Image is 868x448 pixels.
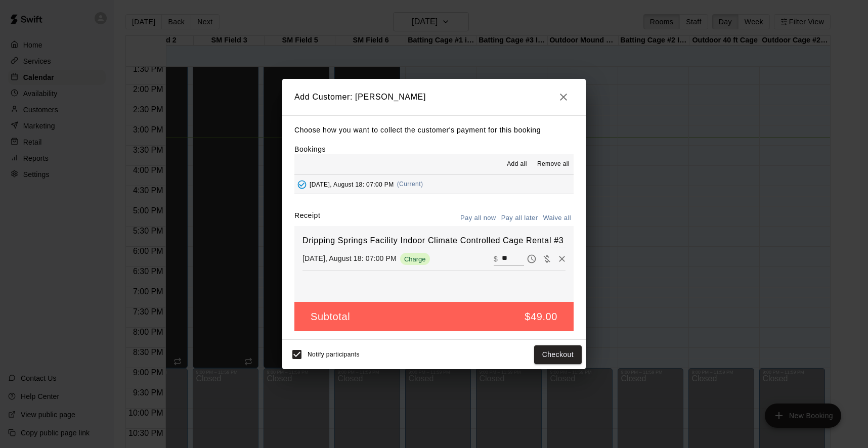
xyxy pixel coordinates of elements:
button: Remove [554,251,570,266]
span: Pay later [524,254,539,262]
button: Pay all later [499,210,541,226]
button: Add all [501,156,533,172]
p: $ [494,254,498,264]
h6: Dripping Springs Facility Indoor Climate Controlled Cage Rental #3 [302,234,566,247]
label: Bookings [294,145,326,153]
button: Checkout [534,345,582,364]
span: [DATE], August 18: 07:00 PM [310,181,394,188]
span: Notify participants [308,351,360,359]
span: Add all [507,159,527,169]
span: Remove all [537,159,570,169]
span: Charge [400,255,430,263]
button: Added - Collect Payment [294,177,310,192]
span: Waive payment [539,254,554,262]
button: Waive all [540,210,574,226]
span: (Current) [397,181,423,188]
h5: Subtotal [311,310,350,324]
button: Pay all now [458,210,499,226]
h2: Add Customer: [PERSON_NAME] [282,79,586,115]
h5: $49.00 [525,310,557,324]
button: Remove all [533,156,574,172]
label: Receipt [294,210,320,226]
button: Added - Collect Payment[DATE], August 18: 07:00 PM(Current) [294,175,574,194]
p: [DATE], August 18: 07:00 PM [302,253,397,263]
p: Choose how you want to collect the customer's payment for this booking [294,124,574,137]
